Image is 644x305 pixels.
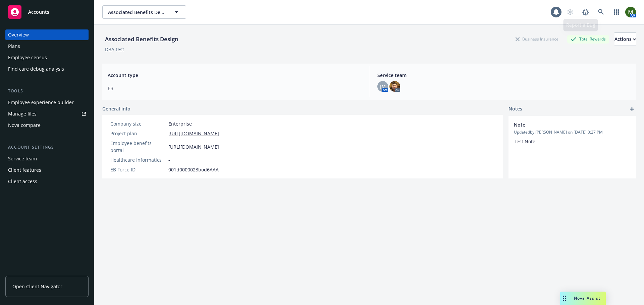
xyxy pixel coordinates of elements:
div: Plans [8,41,20,52]
span: Account type [108,72,361,79]
div: Drag to move [560,292,569,305]
a: [URL][DOMAIN_NAME] [168,143,219,150]
div: Healthcare Informatics [110,156,166,163]
div: Project plan [110,130,166,137]
span: JM [380,83,386,90]
a: Employee experience builder [5,97,89,108]
a: Start snowing [563,5,577,19]
span: - [168,156,170,163]
span: Open Client Navigator [12,283,62,290]
a: Client access [5,176,89,187]
div: Client access [8,176,37,187]
div: Manage files [8,108,37,119]
img: photo [389,81,400,92]
div: Business Insurance [512,35,562,43]
a: Find care debug analysis [5,64,89,74]
a: Report a Bug [579,5,592,19]
div: Associated Benefits Design [102,35,181,44]
a: Client features [5,165,89,175]
button: Associated Benefits Design [102,5,186,19]
img: photo [625,7,636,17]
span: EB [108,85,361,92]
div: Employee census [8,52,47,63]
span: Note [514,121,613,128]
div: Find care debug analysis [8,64,64,74]
div: Employee experience builder [8,97,74,108]
a: Accounts [5,3,89,21]
span: Enterprise [168,120,192,127]
span: General info [102,105,130,112]
a: Overview [5,29,89,40]
span: 001d0000023bod6AAA [168,166,219,173]
button: Actions [614,32,636,46]
div: Total Rewards [567,35,609,43]
div: Nova compare [8,120,41,131]
div: Actions [614,33,636,46]
a: Plans [5,41,89,52]
a: Manage files [5,108,89,119]
button: Nova Assist [560,292,606,305]
a: [URL][DOMAIN_NAME] [168,130,219,137]
div: NoteUpdatedby [PERSON_NAME] on [DATE] 3:27 PMTest Note [508,116,636,150]
div: Service team [8,153,37,164]
span: Associated Benefits Design [108,9,166,16]
span: Notes [508,105,522,113]
span: Accounts [28,9,49,15]
a: Service team [5,153,89,164]
a: Switch app [610,5,623,19]
div: Company size [110,120,166,127]
span: Nova Assist [574,295,600,301]
div: Client features [8,165,41,175]
div: Employee benefits portal [110,140,166,154]
div: Overview [8,29,29,40]
div: Account settings [5,144,89,151]
span: Updated by [PERSON_NAME] on [DATE] 3:27 PM [514,129,631,135]
span: Service team [377,72,631,79]
a: Employee census [5,52,89,63]
span: Test Note [514,138,535,145]
div: Tools [5,88,89,94]
a: Nova compare [5,120,89,131]
div: DBA: test [105,46,124,53]
a: Search [594,5,608,19]
div: EB Force ID [110,166,166,173]
a: add [628,105,636,113]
